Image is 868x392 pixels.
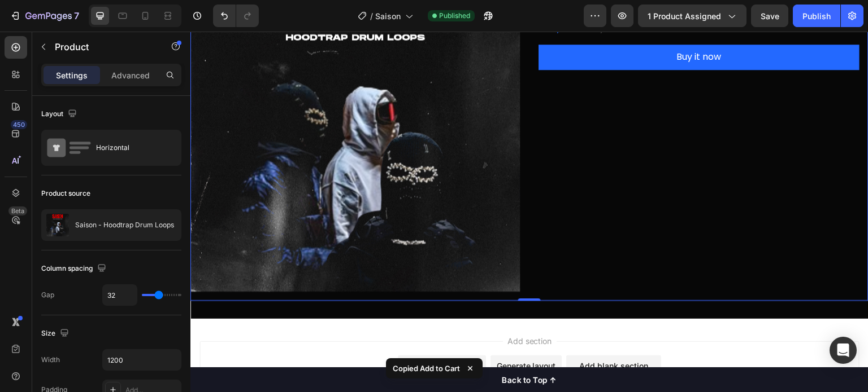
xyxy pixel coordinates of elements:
input: Auto [103,285,137,305]
p: Copied Add to Cart [393,363,460,374]
button: Publish [793,5,840,27]
button: Save [751,5,788,27]
p: 7 [74,9,79,23]
img: product feature img [46,214,69,236]
button: 1 product assigned [638,5,747,27]
span: Saison [375,10,401,22]
div: Generate layout [306,328,366,340]
div: Publish [802,10,831,22]
span: Add section [313,303,366,315]
p: Product [55,40,151,54]
div: Choose templates [218,328,286,340]
span: 1 product assigned [648,10,721,22]
div: Horizontal [96,135,165,161]
iframe: Design area [190,32,868,392]
div: Gap [41,290,54,300]
div: Back to Top ↑ [311,342,367,354]
div: Layout [41,107,79,122]
button: 7 [5,5,84,27]
div: Open Intercom Messenger [830,337,857,364]
p: Saison - Hoodtrap Drum Loops [75,221,174,229]
div: Column spacing [41,261,108,276]
div: Undo/Redo [213,5,259,27]
p: Settings [56,69,88,81]
div: Width [41,355,60,365]
div: Product source [41,188,90,199]
span: Save [761,11,779,21]
div: 450 [11,120,27,129]
div: Size [41,326,71,341]
input: Auto [103,350,181,370]
div: Beta [8,206,27,215]
span: / [370,10,373,22]
p: Advanced [111,69,150,81]
div: Add blank section [389,328,458,340]
span: Published [439,11,470,21]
